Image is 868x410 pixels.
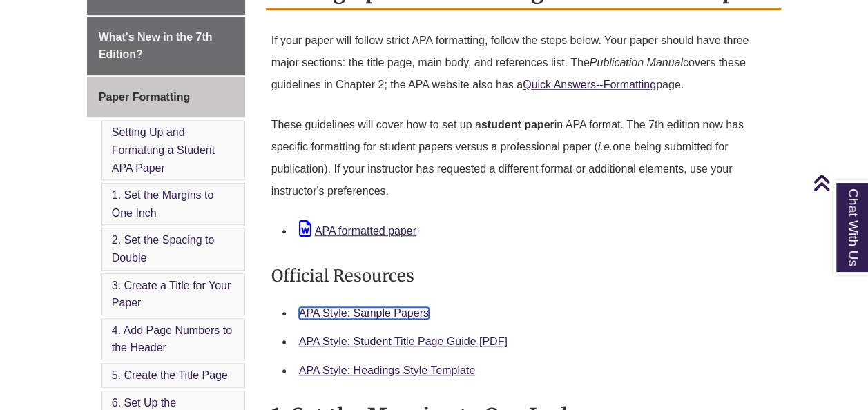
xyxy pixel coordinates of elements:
[87,77,245,118] a: Paper Formatting
[271,24,776,101] p: If your paper will follow strict APA formatting, follow the steps below. Your paper should have t...
[590,57,683,68] em: Publication Manual
[299,307,429,319] a: APA Style: Sample Papers
[481,119,554,130] strong: student paper
[112,234,215,264] a: 2. Set the Spacing to Double
[271,108,776,208] p: These guidelines will cover how to set up a in APA format. The 7th edition now has specific forma...
[271,260,776,292] h3: Official Resources
[813,173,865,192] a: Back to Top
[112,126,215,173] a: Setting Up and Formatting a Student APA Paper
[299,335,508,347] a: APA Style: Student Title Page Guide [PDF]
[112,280,231,309] a: 3. Create a Title for Your Paper
[99,91,190,103] span: Paper Formatting
[112,369,228,381] a: 5. Create the Title Page
[523,79,656,90] a: Quick Answers--Formatting
[112,324,232,354] a: 4. Add Page Numbers to the Header
[598,141,613,153] em: i.e.
[299,364,476,376] a: APA Style: Headings Style Template
[87,17,245,75] a: What's New in the 7th Edition?
[112,189,214,219] a: 1. Set the Margins to One Inch
[99,31,213,61] span: What's New in the 7th Edition?
[299,225,416,237] a: APA formatted paper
